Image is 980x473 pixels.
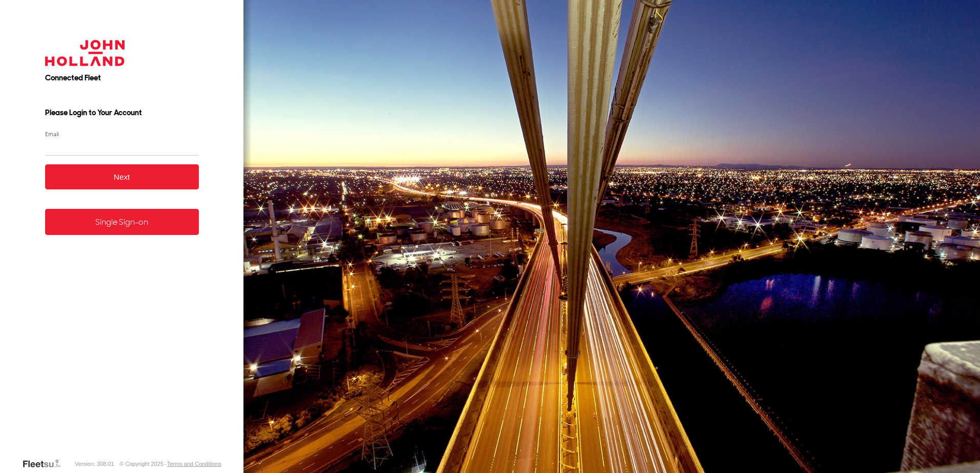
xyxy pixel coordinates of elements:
a: Terms and Conditions [167,461,221,467]
label: Email [45,130,199,138]
h2: Connected Fleet [45,73,199,83]
img: John Holland [45,40,125,66]
div: Version: 308.01 [75,461,114,467]
div: © Copyright 2025 - [119,461,221,467]
h3: Please Login to Your Account [45,107,199,118]
a: Visit our Website [22,459,69,469]
button: Next [45,164,199,189]
a: Single Sign-on [45,209,199,235]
